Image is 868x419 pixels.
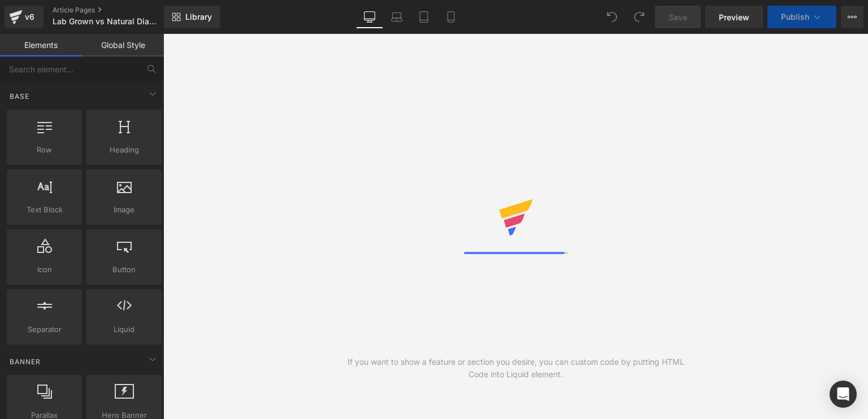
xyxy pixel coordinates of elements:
span: Icon [10,264,79,276]
button: Redo [628,6,650,28]
button: More [841,6,863,28]
a: v6 [5,6,44,28]
a: Mobile [437,6,465,28]
a: Laptop [383,6,410,28]
button: Undo [601,6,623,28]
div: If you want to show a feature or section you desire, you can custom code by putting HTML Code int... [340,356,692,381]
span: Lab Grown vs Natural Diamonds: the Truth about Ethics, Price and Value [53,17,161,26]
span: Preview [719,11,749,23]
span: Row [10,144,79,156]
button: Publish [767,6,836,28]
a: Desktop [356,6,383,28]
a: Article Pages [53,6,183,15]
span: Heading [90,144,158,156]
a: New Library [164,6,220,28]
span: Publish [781,12,809,21]
a: Global Style [82,34,164,56]
span: Image [90,204,158,216]
span: Banner [8,356,42,367]
div: Open Intercom Messenger [830,381,857,408]
a: Preview [705,6,763,28]
span: Base [8,91,31,102]
span: Button [90,264,158,276]
span: Text Block [10,204,79,216]
span: Library [185,12,212,22]
div: v6 [23,10,37,24]
a: Tablet [410,6,437,28]
span: Separator [10,324,79,335]
span: Save [669,11,687,23]
span: Liquid [90,324,158,335]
